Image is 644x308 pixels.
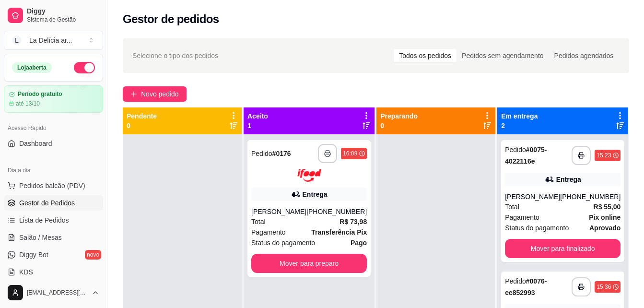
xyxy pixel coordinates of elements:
button: Pedidos balcão (PDV) [4,178,103,193]
a: Gestor de Pedidos [4,195,103,211]
div: 15:23 [597,152,611,159]
span: Pedidos balcão (PDV) [19,181,85,190]
span: Diggy Bot [19,250,48,260]
span: [EMAIL_ADDRESS][DOMAIN_NAME] [27,289,88,296]
span: KDS [19,267,33,277]
span: Salão / Mesas [19,233,62,242]
span: Lista de Pedidos [19,215,69,225]
strong: R$ 73,98 [340,218,367,225]
h2: Gestor de pedidos [123,12,219,27]
a: DiggySistema de Gestão [4,4,103,27]
p: 0 [380,121,418,130]
article: até 13/10 [16,100,40,107]
div: [PHONE_NUMBER] [560,192,621,201]
span: Novo pedido [141,89,179,99]
span: Pedido [505,146,526,154]
span: Sistema de Gestão [27,16,99,24]
p: Preparando [380,111,418,121]
span: Pedido [505,277,526,285]
strong: Pix online [589,213,621,221]
div: La Delícia ar ... [29,36,72,45]
p: Pendente [127,111,157,121]
div: Pedidos agendados [549,49,619,62]
strong: aprovado [589,224,621,232]
span: plus [130,91,137,97]
div: Pedidos sem agendamento [457,49,549,62]
button: Alterar Status [74,62,95,73]
strong: Pago [351,239,367,247]
span: Status do pagamento [505,223,569,233]
div: 15:36 [597,283,611,291]
strong: # 0176 [272,150,291,157]
a: Lista de Pedidos [4,213,103,228]
span: Selecione o tipo dos pedidos [132,50,218,61]
a: Diggy Botnovo [4,247,103,262]
a: Período gratuitoaté 13/10 [4,85,103,113]
div: [PERSON_NAME] [251,207,306,216]
span: Total [251,216,266,227]
strong: # 0075-4022116e [505,146,547,165]
span: Gestor de Pedidos [19,198,75,208]
strong: Transferência Pix [311,228,367,236]
span: Pagamento [251,227,286,237]
span: Pedido [251,150,272,157]
div: [PERSON_NAME] [505,192,560,201]
article: Período gratuito [18,91,62,98]
span: Diggy [27,7,99,16]
div: Acesso Rápido [4,120,103,136]
button: Mover para preparo [251,254,367,273]
a: Salão / Mesas [4,230,103,245]
button: Mover para finalizado [505,239,621,258]
img: ifood [297,169,321,182]
div: Loja aberta [12,62,52,73]
div: Dia a dia [4,163,103,178]
span: Dashboard [19,139,52,148]
button: [EMAIL_ADDRESS][DOMAIN_NAME] [4,281,103,304]
p: 0 [127,121,157,130]
button: Novo pedido [123,86,187,102]
div: Todos os pedidos [394,49,457,62]
strong: # 0076-ee852993 [505,277,547,296]
div: [PHONE_NUMBER] [306,207,367,216]
div: Entrega [303,190,328,199]
p: Em entrega [501,111,538,121]
strong: R$ 55,00 [594,203,621,211]
span: Total [505,201,519,212]
span: Status do pagamento [251,237,315,248]
p: Aceito [247,111,268,121]
a: Dashboard [4,136,103,151]
span: L [12,36,22,45]
div: Entrega [556,175,581,184]
p: 2 [501,121,538,130]
span: Pagamento [505,212,539,223]
button: Select a team [4,31,103,50]
div: 16:09 [343,150,357,157]
a: KDS [4,264,103,280]
p: 1 [247,121,268,130]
